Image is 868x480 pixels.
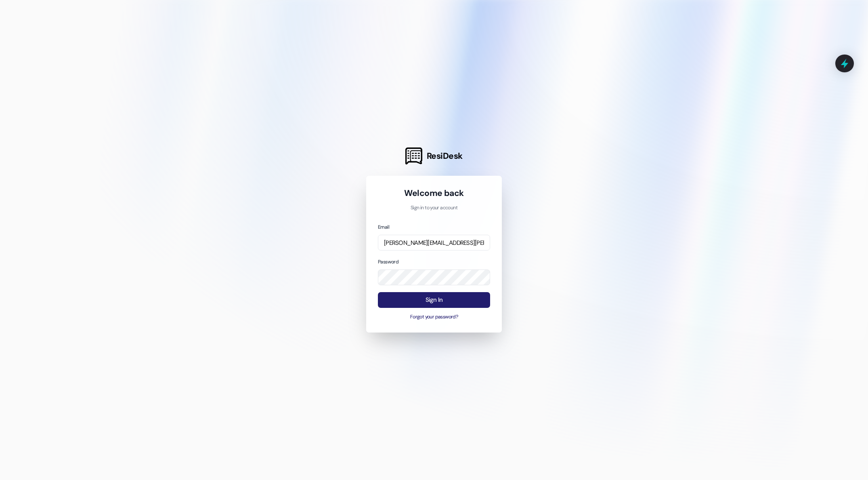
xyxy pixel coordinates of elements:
input: name@example.com [378,235,490,251]
label: Password [378,259,398,265]
h1: Welcome back [378,187,490,199]
span: ResiDesk [427,150,463,162]
button: Forgot your password? [378,314,490,321]
button: Sign In [378,292,490,308]
img: ResiDesk Logo [405,147,422,164]
p: Sign in to your account [378,204,490,212]
label: Email [378,224,389,230]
